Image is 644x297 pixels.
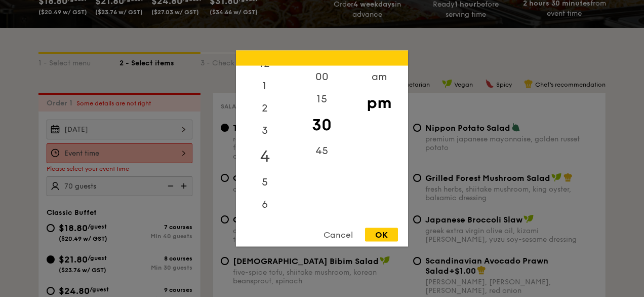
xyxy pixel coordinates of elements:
[293,140,350,162] div: 45
[293,88,350,110] div: 15
[365,228,398,242] div: OK
[236,194,293,216] div: 6
[350,88,408,118] div: pm
[236,142,293,171] div: 4
[313,228,363,242] div: Cancel
[293,66,350,88] div: 00
[236,120,293,142] div: 3
[236,75,293,97] div: 1
[236,171,293,194] div: 5
[236,216,293,238] div: 7
[293,110,350,140] div: 30
[236,97,293,120] div: 2
[350,66,408,88] div: am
